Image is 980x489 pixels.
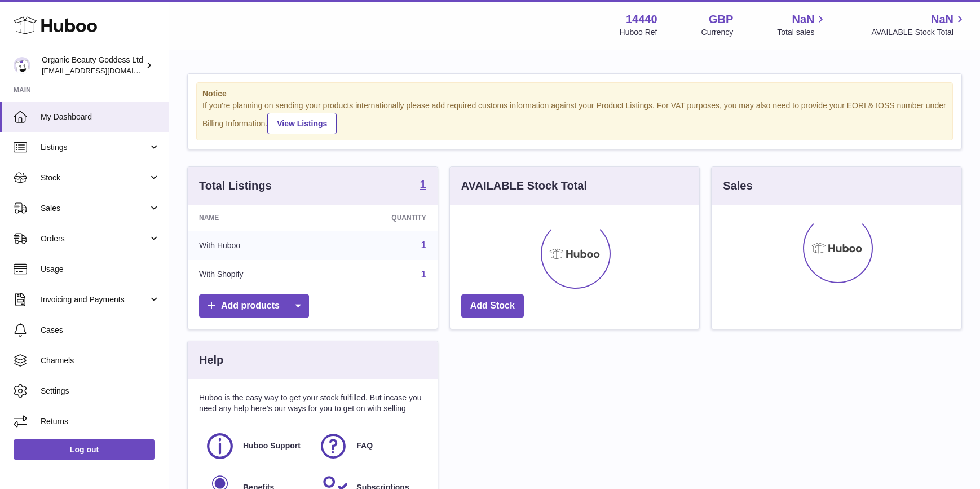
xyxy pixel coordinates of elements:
span: Settings [41,386,160,397]
div: If you're planning on sending your products internationally please add required customs informati... [202,100,947,134]
span: Total sales [777,27,827,38]
span: Listings [41,142,148,153]
a: NaN Total sales [777,12,827,38]
span: FAQ [356,440,373,451]
strong: 1 [420,179,426,190]
th: Quantity [323,205,438,231]
strong: 14440 [626,12,657,27]
span: [EMAIL_ADDRESS][DOMAIN_NAME] [42,66,166,75]
span: AVAILABLE Stock Total [871,27,966,38]
a: Add products [199,294,309,318]
span: NaN [931,12,953,27]
td: With Shopify [188,260,323,289]
a: 1 [421,240,426,250]
a: View Listings [267,113,337,134]
p: Huboo is the easy way to get your stock fulfilled. But incase you need any help here's our ways f... [199,393,426,414]
span: Sales [41,203,148,214]
th: Name [188,205,323,231]
strong: GBP [709,12,733,27]
a: NaN AVAILABLE Stock Total [871,12,966,38]
a: 1 [420,179,426,192]
a: Huboo Support [205,431,307,461]
span: Cases [41,325,160,336]
img: internalAdmin-14440@internal.huboo.com [14,57,30,74]
span: Huboo Support [243,440,301,451]
a: Add Stock [461,294,524,318]
h3: Total Listings [199,178,272,193]
span: Stock [41,173,148,183]
span: Invoicing and Payments [41,294,148,305]
strong: Notice [202,89,947,99]
div: Huboo Ref [620,27,657,38]
div: Organic Beauty Goddess Ltd [42,55,143,76]
span: Returns [41,416,160,427]
span: Usage [41,264,160,275]
span: My Dashboard [41,112,160,122]
a: FAQ [318,431,420,461]
span: NaN [792,12,814,27]
a: 1 [421,270,426,279]
h3: Sales [723,178,752,193]
h3: AVAILABLE Stock Total [461,178,587,193]
a: Log out [14,439,155,460]
span: Channels [41,355,160,366]
td: With Huboo [188,231,323,260]
span: Orders [41,234,148,244]
div: Currency [701,27,734,38]
h3: Help [199,353,223,368]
